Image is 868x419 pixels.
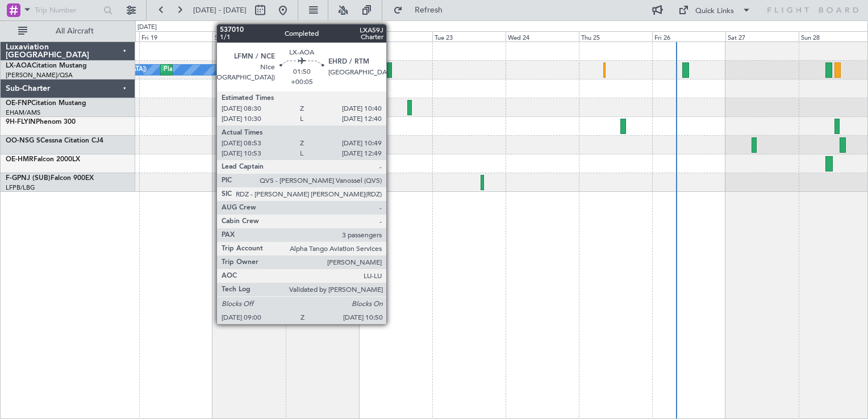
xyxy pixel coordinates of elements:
a: OE-FNPCitation Mustang [6,100,86,107]
div: Sat 20 [212,31,286,41]
button: Refresh [388,1,456,19]
a: EHAM/AMS [6,108,40,117]
span: OO-NSG S [6,137,40,144]
span: F-GPNJ (SUB) [6,175,51,182]
span: All Aircraft [30,27,120,35]
div: Tue 23 [432,31,506,41]
div: Mon 22 [359,31,432,41]
span: Refresh [405,6,453,14]
div: Sat 27 [725,31,799,41]
span: OE-FNP [6,100,31,107]
a: 9H-FLYINPhenom 300 [6,119,76,125]
a: OO-NSG SCessna Citation CJ4 [6,137,103,144]
div: [DATE] [137,23,157,32]
div: Sun 21 [286,31,359,41]
div: Planned Maint Nice ([GEOGRAPHIC_DATA]) [164,61,290,78]
button: Quick Links [673,1,757,19]
span: 9H-FLYIN [6,119,36,125]
a: LX-AOACitation Mustang [6,62,87,69]
a: F-GPNJ (SUB)Falcon 900EX [6,175,94,182]
span: LX-AOA [6,62,32,69]
a: [PERSON_NAME]/QSA [6,71,73,79]
div: Thu 25 [579,31,652,41]
span: [DATE] - [DATE] [193,5,247,15]
input: Trip Number [35,2,100,19]
a: LFPB/LBG [6,183,35,192]
a: OE-HMRFalcon 2000LX [6,156,80,163]
span: OE-HMR [6,156,34,163]
div: Wed 24 [506,31,579,41]
button: All Aircraft [12,22,123,40]
div: Fri 26 [652,31,725,41]
div: Fri 19 [139,31,212,41]
div: Quick Links [695,6,734,17]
